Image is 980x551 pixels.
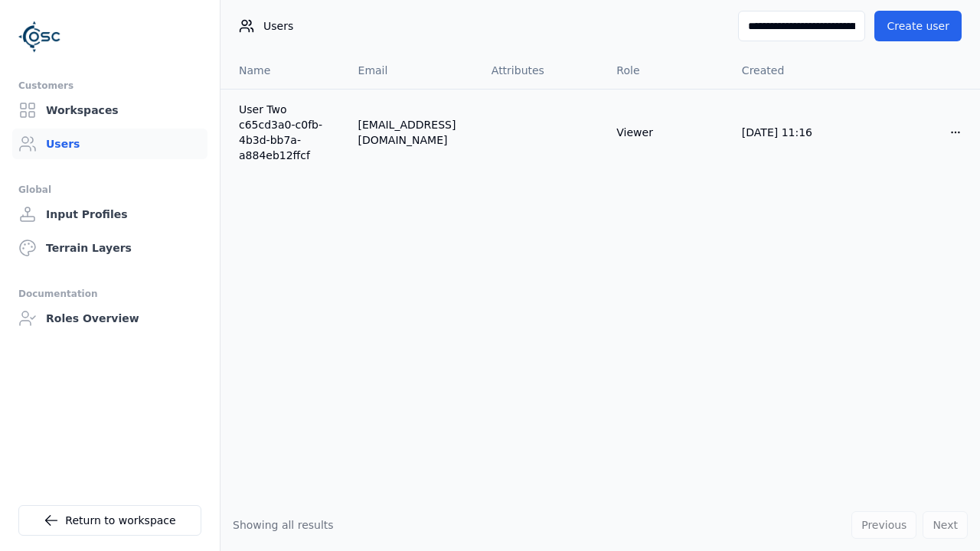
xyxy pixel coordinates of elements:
[742,125,843,140] div: [DATE] 11:16
[604,52,730,89] th: Role
[12,199,207,230] a: Input Profiles
[263,18,293,34] span: Users
[358,117,467,148] div: [EMAIL_ADDRESS][DOMAIN_NAME]
[233,519,334,531] span: Showing all results
[12,303,207,334] a: Roles Overview
[479,52,605,89] th: Attributes
[12,233,207,263] a: Terrain Layers
[18,505,201,536] a: Return to workspace
[18,77,201,95] div: Customers
[18,285,201,303] div: Documentation
[18,181,201,199] div: Global
[874,11,962,41] button: Create user
[18,15,61,58] img: Logo
[346,52,479,89] th: Email
[12,95,207,126] a: Workspaces
[616,125,717,140] div: Viewer
[12,129,207,159] a: Users
[730,52,855,89] th: Created
[220,52,346,89] th: Name
[239,102,334,163] a: User Two c65cd3a0-c0fb-4b3d-bb7a-a884eb12ffcf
